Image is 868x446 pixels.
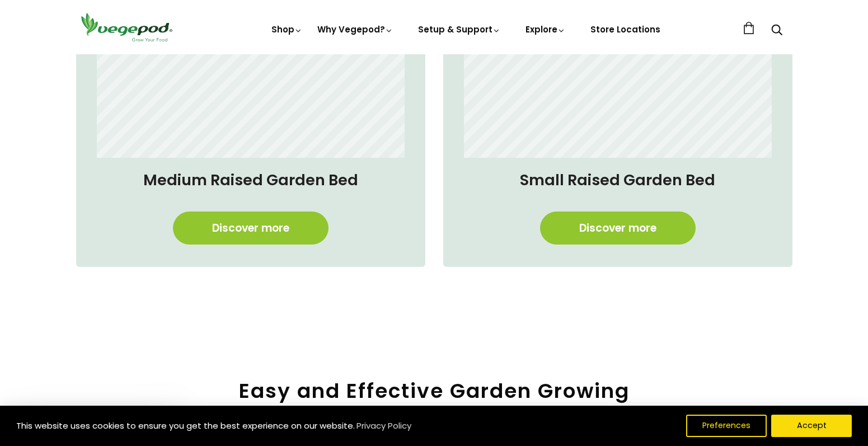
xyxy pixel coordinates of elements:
[355,416,413,436] a: Privacy Policy (opens in a new tab)
[173,212,329,245] a: Discover more
[76,11,177,43] img: Vegepod
[454,169,781,191] h4: Small Raised Garden Bed
[590,24,660,35] a: Store Locations
[540,212,696,245] a: Discover more
[418,24,501,35] a: Setup & Support
[771,25,782,37] a: Search
[16,420,355,431] span: This website uses cookies to ensure you get the best experience on our website.
[317,24,393,35] a: Why Vegepod?
[771,415,852,437] button: Accept
[271,24,303,35] a: Shop
[686,415,767,437] button: Preferences
[76,379,792,403] h2: Easy and Effective Garden Growing
[526,24,566,35] a: Explore
[87,169,414,191] h4: Medium Raised Garden Bed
